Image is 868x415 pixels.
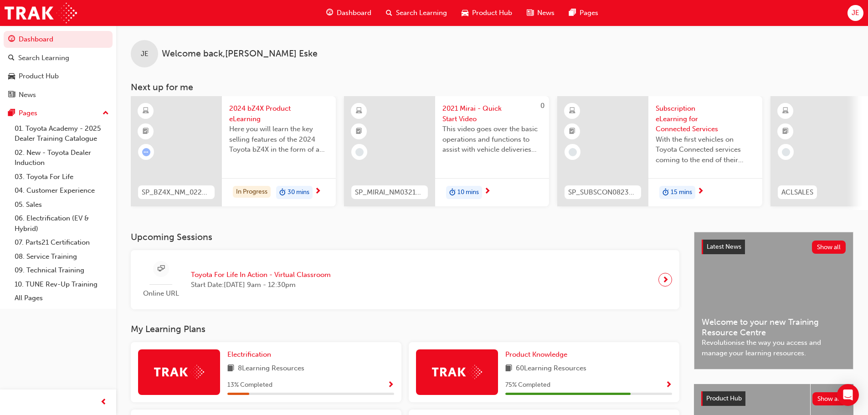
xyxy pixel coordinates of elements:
span: learningResourceType_ELEARNING-icon [782,105,789,117]
span: guage-icon [326,7,333,19]
span: car-icon [8,72,15,81]
span: Dashboard [337,8,371,18]
a: Product Hub [4,68,113,85]
a: news-iconNews [519,4,562,22]
span: Product Knowledge [505,350,567,359]
span: news-icon [8,91,15,99]
a: 04. Customer Experience [11,184,113,198]
span: booktick-icon [569,126,575,138]
span: Online URL [138,288,184,299]
span: search-icon [386,7,392,19]
span: prev-icon [100,397,107,408]
button: Show all [812,392,847,405]
a: 07. Parts21 Certification [11,236,113,250]
span: duration-icon [279,187,286,199]
div: Search Learning [18,53,69,63]
a: Search Learning [4,50,113,67]
button: Show Progress [665,379,672,391]
a: Latest NewsShow all [702,240,846,254]
a: News [4,87,113,103]
span: SP_BZ4X_NM_0224_EL01 [142,187,211,198]
span: Pages [580,8,598,18]
span: Electrification [227,350,271,359]
span: This video goes over the basic operations and functions to assist with vehicle deliveries and han... [442,124,542,155]
span: book-icon [227,363,234,374]
a: SP_BZ4X_NM_0224_EL012024 bZ4X Product eLearningHere you will learn the key selling features of th... [131,96,336,206]
span: JE [141,49,149,59]
span: pages-icon [569,7,576,19]
span: JE [852,8,859,18]
span: With the first vehicles on Toyota Connected services coming to the end of their complimentary per... [656,134,755,165]
a: 06. Electrification (EV & Hybrid) [11,211,113,236]
div: Product Hub [19,71,59,82]
span: 75 % Completed [505,380,550,390]
a: Product Knowledge [505,349,571,360]
span: next-icon [314,188,321,196]
a: 02. New - Toyota Dealer Induction [11,146,113,170]
a: 01. Toyota Academy - 2025 Dealer Training Catalogue [11,122,113,146]
span: 60 Learning Resources [516,363,586,374]
a: 0SP_MIRAI_NM0321_VID2021 Mirai - Quick Start VideoThis video goes over the basic operations and f... [344,96,549,206]
span: SP_MIRAI_NM0321_VID [355,187,424,198]
span: learningRecordVerb_ATTEMPT-icon [142,148,150,156]
button: Show Progress [387,379,394,391]
span: duration-icon [663,187,669,199]
span: sessionType_ONLINE_URL-icon [158,263,164,275]
a: Trak [5,3,77,23]
span: 2021 Mirai - Quick Start Video [442,103,542,124]
h3: Upcoming Sessions [131,232,679,242]
a: Online URLToyota For Life In Action - Virtual ClassroomStart Date:[DATE] 9am - 12:30pm [138,257,672,302]
span: learningRecordVerb_NONE-icon [782,148,790,156]
img: Trak [154,365,204,379]
span: news-icon [527,7,534,19]
span: guage-icon [8,36,15,44]
span: duration-icon [449,187,456,199]
span: 0 [540,102,544,110]
span: Show Progress [387,381,394,389]
span: up-icon [103,108,109,119]
a: Dashboard [4,31,113,48]
button: Pages [4,105,113,122]
span: Subscription eLearning for Connected Services [656,103,755,134]
span: 8 Learning Resources [238,363,304,374]
div: News [19,90,36,100]
a: 05. Sales [11,198,113,212]
span: Start Date: [DATE] 9am - 12:30pm [191,280,331,290]
span: Product Hub [706,395,742,402]
span: booktick-icon [356,126,362,138]
a: guage-iconDashboard [319,4,379,22]
a: 09. Technical Training [11,263,113,277]
span: 10 mins [457,187,479,198]
span: SP_SUBSCON0823_EL [568,187,637,198]
a: Electrification [227,349,275,360]
span: ACLSALES [781,187,813,198]
span: Toyota For Life In Action - Virtual Classroom [191,270,331,280]
span: learningRecordVerb_NONE-icon [569,148,577,156]
button: DashboardSearch LearningProduct HubNews [4,29,113,105]
a: car-iconProduct Hub [454,4,519,22]
img: Trak [432,365,482,379]
span: Welcome to your new Training Resource Centre [702,317,846,338]
span: Search Learning [396,8,447,18]
a: search-iconSearch Learning [379,4,454,22]
div: Open Intercom Messenger [837,384,859,406]
a: 08. Service Training [11,250,113,264]
a: Latest NewsShow allWelcome to your new Training Resource CentreRevolutionise the way you access a... [694,232,853,369]
span: next-icon [697,188,704,196]
span: 30 mins [288,187,309,198]
span: Show Progress [665,381,672,389]
a: SP_SUBSCON0823_ELSubscription eLearning for Connected ServicesWith the first vehicles on Toyota C... [557,96,762,206]
span: learningRecordVerb_NONE-icon [355,148,364,156]
span: booktick-icon [143,126,149,138]
span: Welcome back , [PERSON_NAME] Eske [162,49,318,59]
span: Revolutionise the way you access and manage your learning resources. [702,338,846,358]
span: learningResourceType_ELEARNING-icon [569,105,575,117]
span: learningResourceType_ELEARNING-icon [356,105,362,117]
button: JE [847,5,863,21]
div: In Progress [233,186,271,198]
span: book-icon [505,363,512,374]
span: booktick-icon [782,126,789,138]
a: 10. TUNE Rev-Up Training [11,277,113,292]
span: 13 % Completed [227,380,272,390]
